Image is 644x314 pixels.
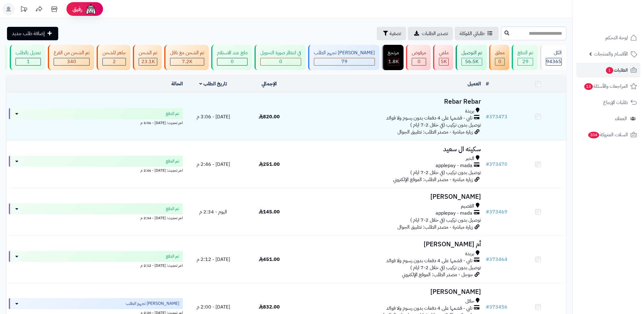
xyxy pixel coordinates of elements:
[197,113,230,120] span: [DATE] - 3:06 م
[605,34,628,42] span: لوحة التحكم
[461,203,474,210] span: القصيم
[576,79,640,94] a: المراجعات والأسئلة13
[47,45,95,70] a: تم الشحن من الفرع 340
[518,58,533,65] div: 29
[85,3,97,15] img: ai-face.png
[259,303,280,311] span: 832.00
[584,83,593,90] span: 13
[422,30,448,37] span: تصدير الطلبات
[468,80,481,87] a: العميل
[307,45,381,70] a: [PERSON_NAME] تجهيز الطلب 79
[166,206,179,212] span: تم الدفع
[466,155,474,162] span: الخبر
[199,208,227,216] span: اليوم - 2:34 م
[576,111,640,126] a: العملاء
[132,45,163,70] a: تم الشحن 23.1K
[388,58,399,65] span: 1.8K
[170,58,204,65] div: 7223
[139,58,157,65] div: 23078
[436,162,472,169] span: applepay - mada
[605,66,628,74] span: الطلبات
[300,193,481,200] h3: [PERSON_NAME]
[603,98,628,107] span: طلبات الإرجاع
[488,45,511,70] a: معلق 0
[197,161,230,168] span: [DATE] - 2:46 م
[402,271,473,278] span: جوجل - مصدر الطلب: الموقع الإلكتروني
[95,45,132,70] a: جاهز للشحن 2
[113,58,116,65] span: 2
[166,111,179,117] span: تم الدفع
[386,305,472,312] span: تابي - قسّمها على 4 دفعات بدون رسوم ولا فوائد
[388,58,399,65] div: 1806
[486,161,507,168] a: #373470
[314,49,375,56] div: [PERSON_NAME] تجهيز الطلب
[486,161,489,168] span: #
[259,256,280,263] span: 451.00
[12,30,45,37] span: إضافة طلب جديد
[539,45,568,70] a: الكل94365
[439,49,449,56] div: ملغي
[27,58,30,65] span: 1
[210,45,253,70] a: دفع عند الاستلام 0
[341,58,347,65] span: 79
[16,58,41,65] div: 1
[9,119,183,126] div: اخر تحديث: [DATE] - 3:06 م
[388,49,399,56] div: مرتجع
[576,127,640,142] a: السلات المتروكة304
[594,50,628,58] span: الأقسام والمنتجات
[16,49,41,56] div: تعديل بالطلب
[511,45,539,70] a: تم الدفع 29
[465,250,474,257] span: بريدة
[495,58,504,65] div: 0
[67,58,76,65] span: 340
[377,27,406,40] button: تصفية
[262,80,277,87] a: الإجمالي
[465,298,474,305] span: حائل
[615,114,627,123] span: العملاء
[197,256,230,263] span: [DATE] - 2:12 م
[465,58,479,65] span: 56.5K
[300,241,481,248] h3: أم [PERSON_NAME]
[498,58,501,65] span: 0
[486,303,507,311] a: #373456
[460,30,485,37] span: طلباتي المُوكلة
[418,58,421,65] span: 0
[260,49,301,56] div: في انتظار صورة التحويل
[410,264,481,271] span: توصيل بدون تركيب (في خلال 2-7 ايام )
[261,58,301,65] div: 0
[441,58,447,65] span: 5K
[486,113,507,120] a: #373473
[486,256,489,263] span: #
[486,208,489,216] span: #
[462,58,482,65] div: 56466
[16,3,31,17] a: تحديثات المنصة
[495,49,505,56] div: معلق
[231,58,234,65] span: 0
[300,288,481,295] h3: [PERSON_NAME]
[584,82,628,91] span: المراجعات والأسئلة
[486,113,489,120] span: #
[410,121,481,129] span: توصيل بدون تركيب (في خلال 2-7 ايام )
[412,58,426,65] div: 0
[486,303,489,311] span: #
[412,49,426,56] div: مرفوض
[386,257,472,264] span: تابي - قسّمها على 4 دفعات بدون رسوم ولا فوائد
[606,67,613,74] span: 1
[408,27,453,40] a: تصدير الطلبات
[518,49,533,56] div: تم الدفع
[163,45,210,70] a: تم الشحن مع ناقل 7.2K
[486,208,507,216] a: #373469
[171,80,183,87] a: الحالة
[405,45,432,70] a: مرفوض 0
[166,158,179,164] span: تم الدفع
[397,223,473,231] span: زيارة مباشرة - مصدر الطلب: تطبيق الجوال
[126,301,179,307] span: [PERSON_NAME] تجهيز الطلب
[393,176,473,183] span: زيارة مباشرة - مصدر الطلب: الموقع الإلكتروني
[546,58,561,65] span: 94365
[432,45,454,70] a: ملغي 5K
[300,146,481,153] h3: سكينه ال سعيد
[546,49,562,56] div: الكل
[522,58,528,65] span: 29
[9,45,47,70] a: تعديل بالطلب 1
[259,208,280,216] span: 145.00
